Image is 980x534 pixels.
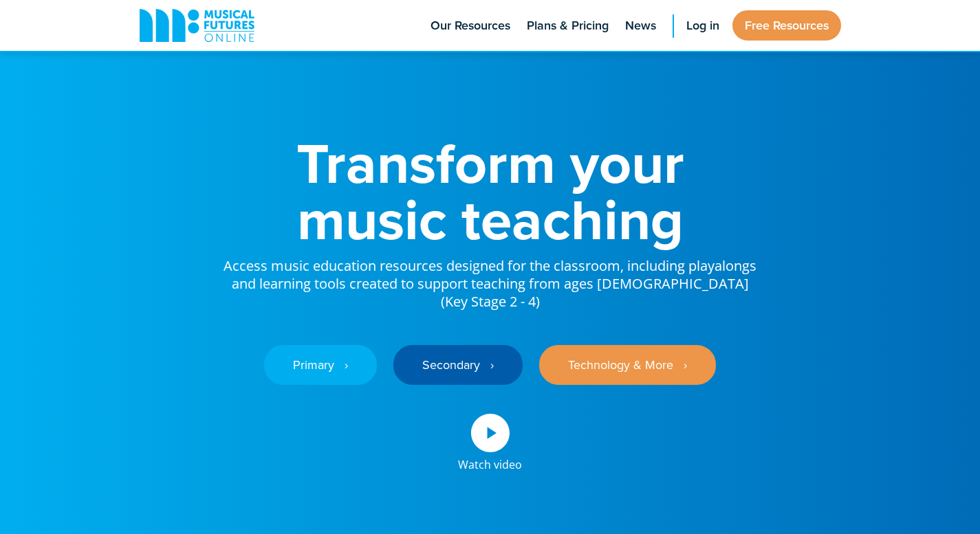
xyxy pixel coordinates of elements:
[458,452,522,470] div: Watch video
[539,345,716,385] a: Technology & More ‎‏‏‎ ‎ ›
[222,247,759,311] p: Access music education resources designed for the classroom, including playalongs and learning to...
[527,16,609,35] span: Plans & Pricing
[686,16,719,35] span: Log in
[222,135,759,247] h1: Transform your music teaching
[393,345,523,385] a: Secondary ‎‏‏‎ ‎ ›
[732,10,841,41] a: Free Resources
[625,16,656,35] span: News
[431,16,510,35] span: Our Resources
[264,345,377,385] a: Primary ‎‏‏‎ ‎ ›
